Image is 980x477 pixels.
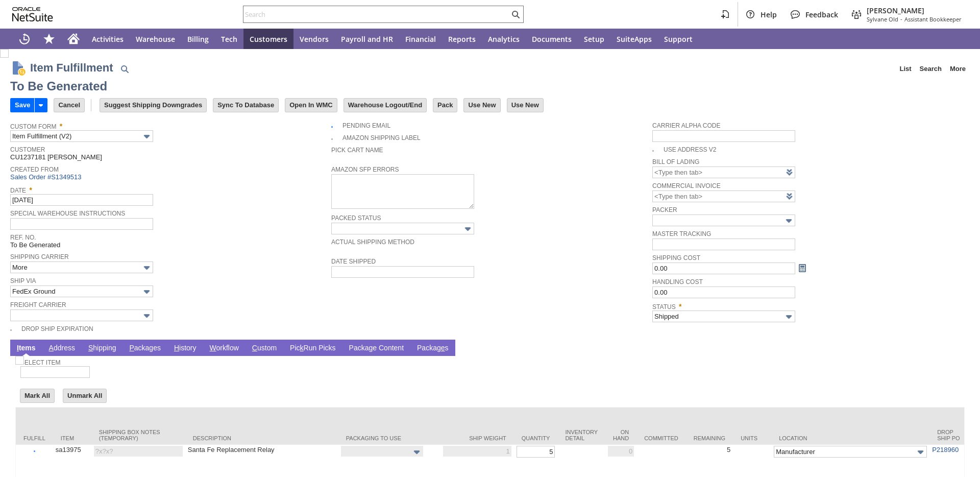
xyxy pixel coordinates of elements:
[20,359,60,366] a: Select Item
[243,29,293,49] a: Customers
[399,29,442,49] a: Financial
[136,34,175,44] span: Warehouse
[130,29,181,49] a: Warehouse
[37,29,61,49] div: Shortcuts
[100,99,206,112] input: Suggest Shipping Downgrades
[10,187,26,194] a: Date
[900,15,902,23] span: -
[448,34,476,44] span: Reports
[92,34,124,44] span: Activities
[213,99,278,112] input: Sync To Database
[664,34,693,44] span: Support
[526,29,578,49] a: Documents
[17,344,19,352] span: I
[250,344,279,353] a: Custom
[342,134,421,141] a: Amazon Shipping Label
[610,29,658,49] a: SuiteApps
[46,344,78,353] a: Address
[405,34,436,44] span: Financial
[141,310,153,322] img: More Options
[346,435,433,441] div: Packaging to Use
[285,99,337,112] input: Open In WMC
[509,8,522,20] svg: Search
[652,303,676,311] a: Status
[433,99,457,112] input: Pack
[652,206,677,213] a: Packer
[10,261,153,273] input: More
[565,429,598,441] div: Inventory Detail
[221,34,237,44] span: Tech
[99,429,178,441] div: Shipping Box Notes (Temporary)
[584,34,604,44] span: Setup
[644,435,678,441] div: Committed
[10,241,60,249] span: To Be Generated
[797,263,808,274] a: Calculate
[12,29,37,49] a: Recent Records
[946,61,970,77] a: More
[347,344,406,353] a: Package Content
[49,344,54,352] span: A
[578,29,610,49] a: Setup
[331,258,376,265] a: Date Shipped
[18,33,31,45] svg: Recent Records
[10,301,66,308] a: Freight Carrier
[250,34,287,44] span: Customers
[652,190,795,202] input: <Type then tab>
[210,344,216,352] span: W
[23,435,45,441] div: Fulfill
[664,146,716,153] a: Use Address V2
[300,34,329,44] span: Vendors
[300,344,304,352] span: k
[10,166,59,173] a: Created From
[243,8,509,20] input: Search
[252,344,257,352] span: C
[10,153,102,161] span: CU1237181 [PERSON_NAME]
[652,182,721,189] a: Commercial Invoice
[10,285,153,297] input: FedEx Ground
[287,344,338,353] a: PickRun Picks
[20,389,54,402] input: Mark All
[215,29,243,49] a: Tech
[86,344,119,353] a: Shipping
[335,29,399,49] a: Payroll and HR
[56,446,81,454] a: sa13975
[932,446,959,454] a: P218960
[43,33,55,45] svg: Shortcuts
[652,311,795,322] input: Shipped
[916,61,946,77] a: Search
[937,429,960,441] div: Drop Ship PO
[658,29,699,49] a: Support
[171,344,199,353] a: History
[129,344,134,352] span: P
[10,78,107,94] div: To Be Generated
[522,435,550,441] div: Quantity
[774,446,927,458] input: Manufacturer
[141,286,153,298] img: More Options
[30,59,113,76] h1: Item Fulfillment
[193,435,331,441] div: Description
[10,173,84,181] a: Sales Order #S1349513
[694,435,725,441] div: Remaining
[14,344,38,353] a: Items
[174,344,179,352] span: H
[779,435,922,441] div: Location
[895,61,915,77] a: List
[331,238,414,246] a: Actual Shipping Method
[63,389,106,402] input: Unmark All
[783,215,795,227] img: More Options
[331,166,399,173] a: Amazon SFP Errors
[181,29,215,49] a: Billing
[652,166,795,178] input: <Type then tab>
[341,34,393,44] span: Payroll and HR
[411,446,423,458] img: More Options
[331,147,383,154] a: Pick Cart Name
[10,146,45,153] a: Customer
[10,253,69,260] a: Shipping Carrier
[10,123,56,130] a: Custom Form
[951,342,964,354] a: Unrolled view on
[915,446,926,458] img: More Options
[442,29,482,49] a: Reports
[462,223,474,235] img: More Options
[61,29,86,49] a: Home
[904,15,962,23] span: Assistant Bookkeeper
